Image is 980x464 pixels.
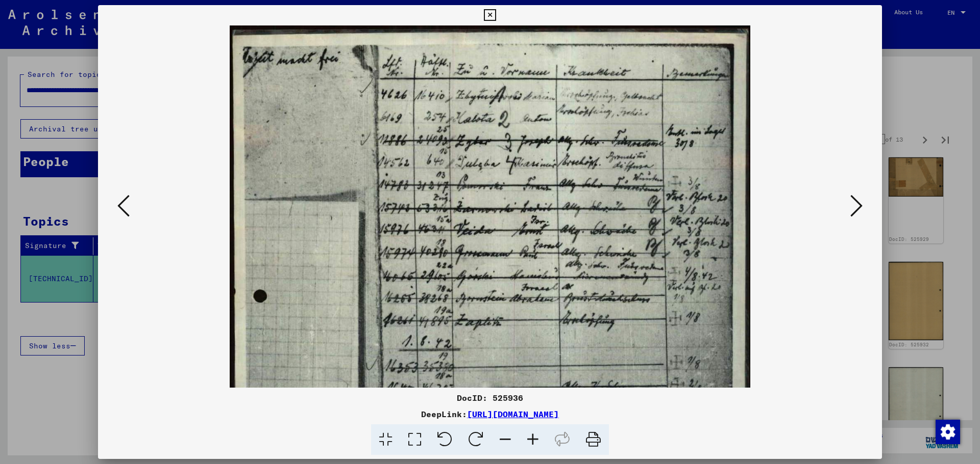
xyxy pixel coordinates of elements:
[467,409,559,419] a: [URL][DOMAIN_NAME]
[936,420,960,444] img: Change consent
[935,419,960,444] div: Change consent
[98,408,882,420] div: DeepLink:
[98,392,882,404] div: DocID: 525936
